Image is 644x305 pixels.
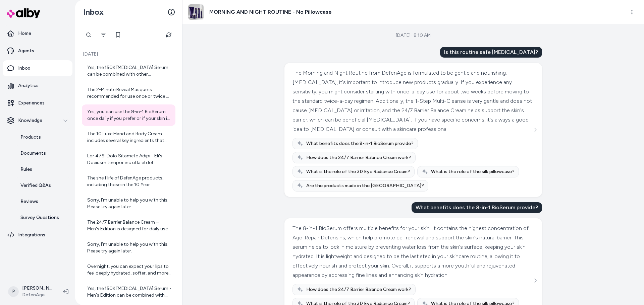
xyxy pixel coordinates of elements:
[22,285,52,292] p: [PERSON_NAME]
[8,286,19,297] span: P
[18,117,42,124] p: Knowledge
[20,214,59,221] p: Survey Questions
[306,154,411,161] span: How does the 24/7 Barrier Balance Cream work?
[20,198,38,205] p: Reviews
[14,194,72,210] a: Reviews
[412,202,542,213] div: What benefits does the 8-in-1 BioSerum provide?
[82,237,175,258] a: Sorry, I'm unable to help you with this. Please try again later.
[82,51,175,58] p: [DATE]
[87,86,171,100] div: The 2-Minute Reveal Masque is recommended for use once or twice a week, not daily. Using it more ...
[97,28,110,42] button: Filter
[396,32,431,39] div: [DATE] · 8:10 AM
[82,149,175,170] a: Lor 479I Dolo Sitametc Adipi - Eli's Doeiusm tempor inc utla etdol magnaa eni ad minimve quisno e...
[306,182,424,189] span: Are the products made in the [GEOGRAPHIC_DATA]?
[22,292,52,298] span: DefenAge
[14,177,72,194] a: Verified Q&As
[82,193,175,214] a: Sorry, I'm unable to help you with this. Please try again later.
[87,263,171,277] div: Overnight, you can expect your lips to feel deeply hydrated, softer, and more comfortable. While ...
[18,82,39,89] p: Analytics
[20,134,41,141] p: Products
[87,108,171,122] div: Yes, you can use the 8-in-1 BioSerum once daily if you prefer or if your skin is adjusting to the...
[87,241,171,254] div: Sorry, I'm unable to help you with this. Please try again later.
[14,145,72,161] a: Documents
[18,48,34,54] p: Agents
[20,182,51,189] p: Verified Q&As
[3,25,72,42] a: Home
[18,232,45,238] p: Integrations
[18,100,45,106] p: Experiences
[209,8,332,16] h3: MORNING AND NIGHT ROUTINE - No Pillowcase
[3,78,72,94] a: Analytics
[82,281,175,303] a: Yes, the 150K [MEDICAL_DATA] Serum - Men's Edition can be combined with other treatments and prod...
[14,210,72,226] a: Survey Questions
[82,60,175,82] a: Yes, the 150K [MEDICAL_DATA] Serum can be combined with other treatments if desired. It is compat...
[292,68,532,134] div: The Morning and Night Routine from DefenAge is formulated to be gentle and nourishing. [MEDICAL_D...
[188,4,204,20] img: am-pm-v2.jpg
[3,112,72,129] button: Knowledge
[7,8,40,18] img: alby Logo
[18,65,30,72] p: Inbox
[3,95,72,111] a: Experiences
[531,126,539,134] button: See more
[14,161,72,177] a: Rules
[82,104,175,126] a: Yes, you can use the 8-in-1 BioSerum once daily if you prefer or if your skin is adjusting to the...
[14,129,72,145] a: Products
[82,82,175,104] a: The 2-Minute Reveal Masque is recommended for use once or twice a week, not daily. Using it more ...
[87,64,171,78] div: Yes, the 150K [MEDICAL_DATA] Serum can be combined with other treatments if desired. It is compat...
[20,166,32,173] p: Rules
[20,150,46,157] p: Documents
[440,47,542,58] div: Is this routine safe [MEDICAL_DATA]?
[87,285,171,299] div: Yes, the 150K [MEDICAL_DATA] Serum - Men's Edition can be combined with other treatments and prod...
[82,127,175,148] a: The 10 Luxe Hand and Body Cream includes several key ingredients that support hydration and moist...
[87,175,171,188] div: The shelf life of DefenAge products, including those in the 10 Year Anniversary Collection, is ty...
[3,60,72,76] a: Inbox
[3,43,72,59] a: Agents
[3,227,72,243] a: Integrations
[87,153,171,166] div: Lor 479I Dolo Sitametc Adipi - Eli's Doeiusm tempor inc utla etdol magnaa eni ad minimve quisno e...
[82,215,175,236] a: The 24/7 Barrier Balance Cream – Men's Edition is designed for daily use. For best results, apply...
[82,171,175,192] a: The shelf life of DefenAge products, including those in the 10 Year Anniversary Collection, is ty...
[306,168,410,175] span: What is the role of the 3D Eye Radiance Cream?
[82,259,175,281] a: Overnight, you can expect your lips to feel deeply hydrated, softer, and more comfortable. While ...
[83,7,104,17] h2: Inbox
[306,140,414,147] span: What benefits does the 8-in-1 BioSerum provide?
[4,281,58,302] button: P[PERSON_NAME]DefenAge
[162,28,175,42] button: Refresh
[87,197,171,210] div: Sorry, I'm unable to help you with this. Please try again later.
[431,168,515,175] span: What is the role of the silk pillowcase?
[531,277,539,285] button: See more
[292,224,532,280] div: The 8-in-1 BioSerum offers multiple benefits for your skin. It contains the highest concentration...
[87,131,171,144] div: The 10 Luxe Hand and Body Cream includes several key ingredients that support hydration and moist...
[18,30,31,37] p: Home
[87,219,171,232] div: The 24/7 Barrier Balance Cream – Men's Edition is designed for daily use. For best results, apply...
[306,286,411,293] span: How does the 24/7 Barrier Balance Cream work?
